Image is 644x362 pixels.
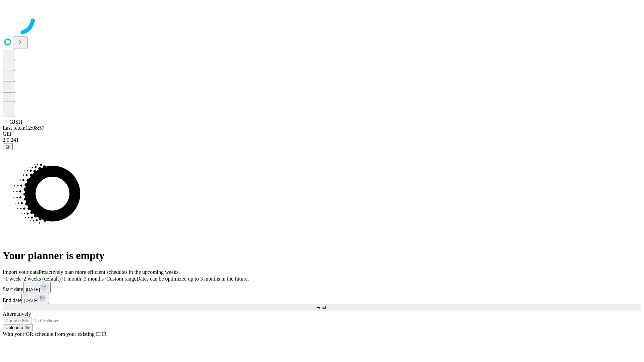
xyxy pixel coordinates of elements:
[23,276,61,282] span: 2 weeks (default)
[3,143,13,150] button: @
[21,293,49,304] button: [DATE]
[3,324,33,331] button: Upload a file
[3,249,641,262] h1: Your planner is empty
[137,276,249,282] span: Dates can be optimized up to 3 months in the future.
[3,304,641,311] button: Fetch
[63,276,81,282] span: 1 month
[9,119,22,125] span: GJSH
[23,282,51,293] button: [DATE]
[3,311,31,317] span: Alternatively
[5,276,21,282] span: 1 week
[84,276,104,282] span: 3 months
[24,298,38,303] span: [DATE]
[316,305,327,310] span: Fetch
[3,137,641,143] div: 2.0.241
[3,125,45,131] span: Last fetch: 12:08:57
[3,331,107,337] span: With your OR schedule from your existing EHR
[26,287,40,292] span: [DATE]
[106,276,136,282] span: Custom range
[3,293,641,304] div: End date
[39,269,180,275] span: Proactively plan more efficient schedules in the upcoming weeks.
[5,144,10,149] span: @
[3,131,641,137] div: GEI
[3,282,641,293] div: Start date
[3,269,39,275] span: Import your data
